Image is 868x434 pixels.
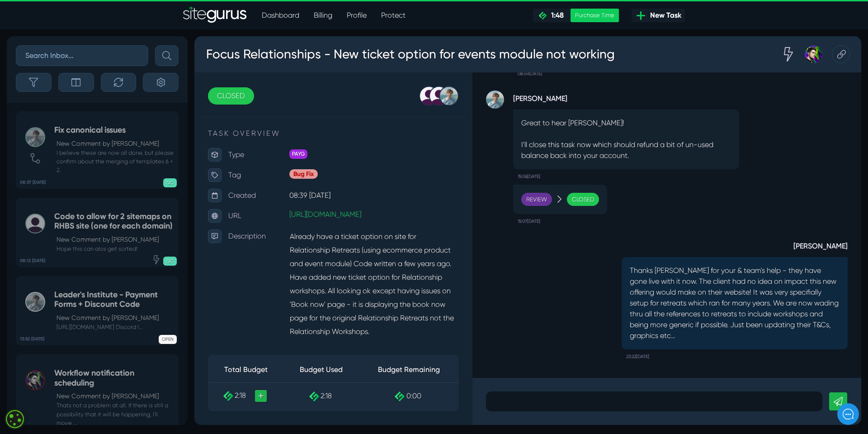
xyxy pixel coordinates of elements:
div: Closed [373,157,405,170]
span: 2:18 [126,355,137,364]
p: Tag [34,132,95,146]
p: Created [34,153,95,166]
small: Thats not a problem at all. If there is still a possibility that it will be happening, I'll move ... [54,401,174,427]
a: New Task [632,9,685,22]
p: 08:39 [DATE] [95,153,264,166]
h2: Recent conversations [16,102,146,111]
a: Profile [340,6,374,24]
h5: Leader's Institute - Payment Forms + Discount Code [54,290,174,310]
th: Budget Used [89,321,164,347]
span: OPEN [159,335,177,344]
div: Fantastic [PERSON_NAME]! Will let client know and keep you posted if anything else comes up. Liz [14,141,167,153]
a: 1:48 Purchase Time [533,9,619,22]
small: [URL][DOMAIN_NAME] Discord l... [54,323,174,331]
span: 0:00 [212,355,227,364]
div: Cookie consent button [5,409,25,429]
a: Protect [374,6,413,24]
img: Company Logo [14,14,66,29]
p: Great to hear [PERSON_NAME]! I'll close this task now which should refund a bit of un-used balanc... [327,81,537,125]
a: [URL][DOMAIN_NAME] [95,174,167,182]
iframe: gist-messenger-bubble-iframe [837,403,859,425]
th: Total Budget [14,321,89,347]
div: Review [327,157,358,170]
img: US [14,122,32,140]
span: Bug Fix [95,133,123,143]
span: Messages [122,314,149,321]
div: [PERSON_NAME] • [14,153,167,160]
span: New Task [646,10,681,21]
div: Expedited [152,255,161,264]
small: 15:06[DATE] [323,133,346,148]
h5: Code to allow for 2 sitemaps on RHBS site (one for each domain) [54,212,174,231]
p: Description [34,193,95,207]
small: 23:22[DATE] [432,313,455,328]
p: New Comment by [PERSON_NAME] [57,313,174,323]
p: New Comment by [PERSON_NAME] [57,391,174,401]
div: Josh Carter [601,9,628,27]
a: Dashboard [255,6,307,24]
b: 08:37 [DATE] [20,179,46,186]
span: [DATE] [14,159,34,167]
div: Purchase Time [571,9,619,22]
span: PAYG [95,113,113,123]
div: Copy this Task URL [637,9,656,27]
p: Thanks [PERSON_NAME] for your & team's help - they have gone live with it now. The client had no ... [435,229,645,305]
span: QC [163,257,177,266]
th: Budget Remaining [165,321,264,347]
p: TASK OVERVIEW [14,92,264,103]
strong: [PERSON_NAME] [319,54,545,68]
span: 1:48 [547,11,564,19]
span: Home [38,314,53,321]
small: 15:07[DATE] [323,178,346,192]
small: I believe these are now all done, but please confirm about the merging of templates 6 + 2. [54,148,174,175]
p: URL [34,173,95,186]
a: + [61,354,72,366]
p: New Comment by [PERSON_NAME] [57,139,174,148]
small: Hope this can alos get sorted! [54,244,174,253]
small: 08:49[DATE] [323,30,348,45]
a: 08:12 [DATE] Code to allow for 2 sitemaps on RHBS site (one for each domain)New Comment by [PERSO... [16,198,179,267]
b: 08:12 [DATE] [20,258,45,264]
div: Expedited [578,9,601,27]
h1: Hello [PERSON_NAME]! [14,55,167,70]
span: 2:18 [40,355,52,363]
p: Type [34,112,95,125]
h5: Fix canonical issues [54,125,174,135]
img: Sitegurus Logo [183,6,247,24]
a: SiteGurus [183,6,247,24]
h5: Workflow notification scheduling [54,368,174,388]
b: 13:52 [DATE] [20,336,44,343]
p: New Comment by [PERSON_NAME] [57,235,174,244]
span: QC [163,178,177,187]
span: See all [146,103,165,110]
a: Billing [307,6,340,24]
a: 13:52 [DATE] Leader's Institute - Payment Forms + Discount CodeNew Comment by [PERSON_NAME] [URL]... [16,276,179,345]
h2: How can we help? [14,72,167,86]
h3: Focus Relationships - New ticket option for events module not working [11,6,421,30]
a: 08:37 [DATE] Fix canonical issuesNew Comment by [PERSON_NAME] I believe these are now all done, b... [16,111,179,188]
p: Already have a ticket option on site for Relationship Retreats (using ecommerce product and event... [95,193,264,303]
input: Search Inbox... [16,45,148,66]
a: CLOSED [14,51,60,68]
strong: [PERSON_NAME] [427,202,653,215]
